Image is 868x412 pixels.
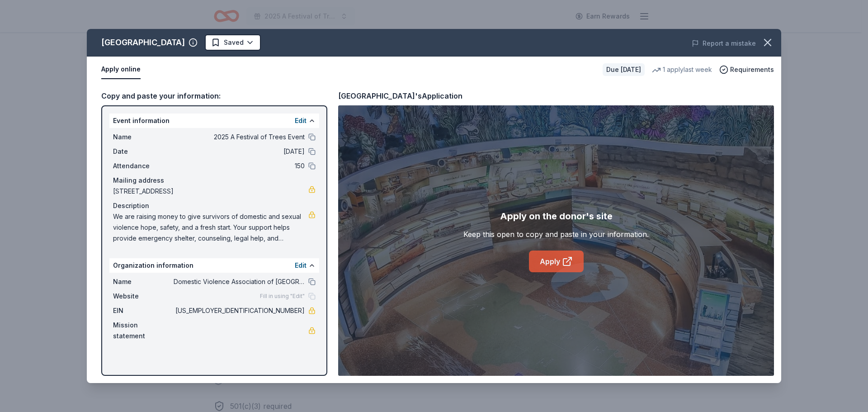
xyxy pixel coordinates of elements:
span: [DATE] [174,146,305,157]
button: Edit [295,260,307,271]
span: [STREET_ADDRESS] [113,186,308,197]
span: Mission statement [113,320,174,341]
button: Requirements [719,64,774,75]
div: Description [113,200,316,211]
button: Saved [205,34,261,51]
button: Edit [295,115,307,126]
span: 2025 A Festival of Trees Event [174,132,305,142]
span: Date [113,146,174,157]
div: Organization information [109,258,319,273]
div: Apply on the donor's site [500,209,613,223]
div: 1 apply last week [652,64,712,75]
button: Apply online [101,60,141,79]
span: Fill in using "Edit" [260,293,305,300]
div: Copy and paste your information: [101,90,327,102]
span: Name [113,132,174,142]
span: [US_EMPLOYER_IDENTIFICATION_NUMBER] [174,305,305,316]
span: EIN [113,305,174,316]
span: Name [113,276,174,287]
span: Saved [224,37,244,48]
span: Attendance [113,161,174,171]
span: 150 [174,161,305,171]
div: Event information [109,114,319,128]
span: We are raising money to give survivors of domestic and sexual violence hope, safety, and a fresh ... [113,211,308,244]
span: Requirements [730,64,774,75]
span: Domestic Violence Association of [GEOGRAPHIC_DATA][US_STATE] [174,276,305,287]
a: Apply [529,251,584,272]
div: [GEOGRAPHIC_DATA] [101,35,185,50]
div: Due [DATE] [603,63,645,76]
button: Report a mistake [692,38,756,49]
span: Website [113,291,174,302]
div: Mailing address [113,175,316,186]
div: Keep this open to copy and paste in your information. [463,229,649,240]
div: [GEOGRAPHIC_DATA]'s Application [338,90,462,102]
